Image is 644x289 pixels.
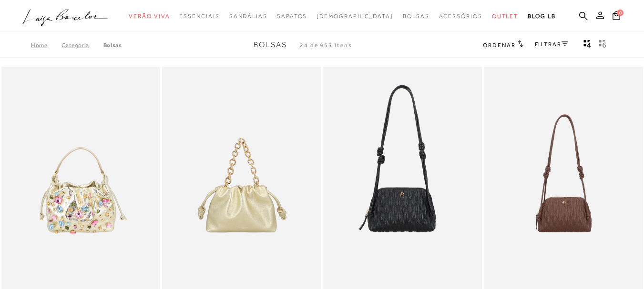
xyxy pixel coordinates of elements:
span: Outlet [492,13,519,20]
span: BLOG LB [528,13,555,20]
a: BLOG LB [528,8,555,25]
span: 24 de 953 itens [300,42,352,49]
a: Bolsas [103,42,122,49]
span: 0 [617,10,624,16]
button: gridText6Desc [596,39,609,51]
a: noSubCategoriesText [277,8,307,25]
a: noSubCategoriesText [492,8,519,25]
a: noSubCategoriesText [229,8,267,25]
a: Categoria [61,42,103,49]
a: noSubCategoriesText [129,8,170,25]
a: FILTRAR [535,41,568,48]
a: noSubCategoriesText [317,8,393,25]
span: Sandálias [229,13,267,20]
span: Bolsas [254,40,287,49]
a: noSubCategoriesText [403,8,429,25]
span: Acessórios [439,13,482,20]
span: [DEMOGRAPHIC_DATA] [317,13,393,20]
span: Verão Viva [129,13,170,20]
span: Bolsas [403,13,429,20]
button: Mostrar 4 produtos por linha [581,39,594,51]
button: 0 [610,10,623,23]
a: noSubCategoriesText [179,8,219,25]
span: Ordenar [483,42,515,49]
span: Essenciais [179,13,219,20]
span: Sapatos [277,13,307,20]
a: Home [31,42,61,49]
a: noSubCategoriesText [439,8,482,25]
